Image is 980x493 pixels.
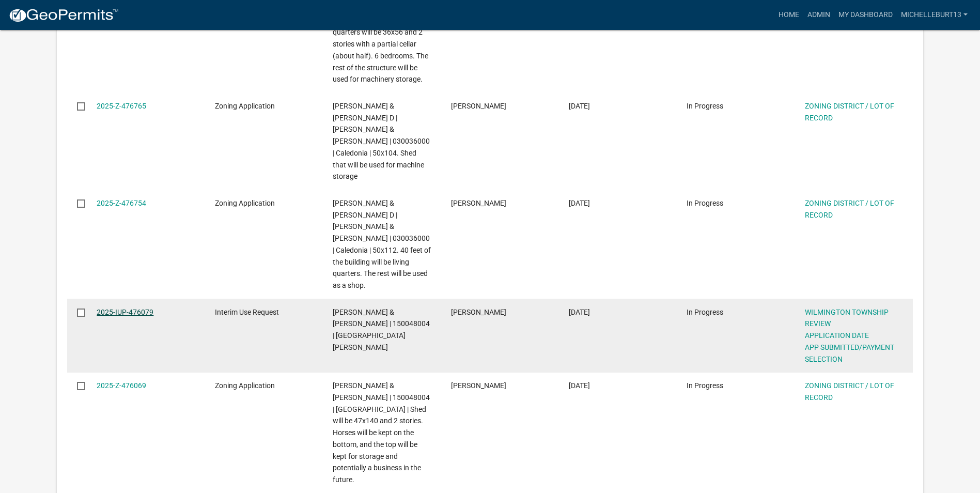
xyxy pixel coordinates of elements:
[215,381,275,390] span: Zoning Application
[687,308,723,316] span: In Progress
[333,102,430,181] span: MILLER,ALLEN M & KATHERYN D | LESTER O & FRANNIE D YODER | 030036000 | Caledonia | 50x104. Shed t...
[215,308,279,316] span: Interim Use Request
[333,381,430,484] span: BORNTRAGER,BENJY & MARTHA | 150048004 | Wilmington | Shed will be 47x140 and 2 stories. Horses wi...
[97,308,153,316] a: 2025-IUP-476079
[97,102,146,110] a: 2025-Z-476765
[451,102,506,110] span: Michelle Burt
[97,381,146,390] a: 2025-Z-476069
[569,199,590,207] span: 09/10/2025
[805,343,894,363] a: APP SUBMITTED/PAYMENT SELECTION
[805,381,894,402] a: ZONING DISTRICT / LOT OF RECORD
[451,381,506,390] span: Michelle Burt
[805,308,889,328] a: WILMINGTON TOWNSHIP REVIEW
[333,199,431,289] span: MILLER,ALLEN M & KATHERYN D | LESTER O & FRANNIE D YODER | 030036000 | Caledonia | 50x112. 40 fee...
[451,199,506,207] span: Michelle Burt
[803,5,834,25] a: Admin
[569,102,590,110] span: 09/10/2025
[834,5,897,25] a: My Dashboard
[897,5,972,25] a: michelleburt13
[569,381,590,390] span: 09/09/2025
[215,199,275,207] span: Zoning Application
[687,381,723,390] span: In Progress
[805,102,894,122] a: ZONING DISTRICT / LOT OF RECORD
[687,102,723,110] span: In Progress
[774,5,803,25] a: Home
[451,308,506,316] span: Michelle Burt
[97,199,146,207] a: 2025-Z-476754
[805,331,869,340] a: APPLICATION DATE
[569,308,590,316] span: 09/09/2025
[687,199,723,207] span: In Progress
[333,308,430,351] span: BORNTRAGER,BENJY & MARTHA | 150048004 | Wilmington I
[805,199,894,219] a: ZONING DISTRICT / LOT OF RECORD
[215,102,275,110] span: Zoning Application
